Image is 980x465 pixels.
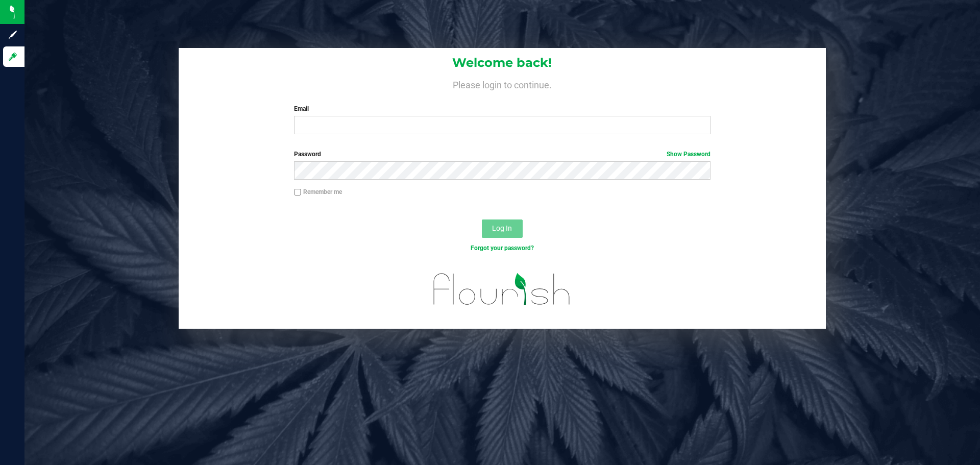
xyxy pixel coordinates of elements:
[421,263,583,315] img: flourish_logo.svg
[294,151,321,158] span: Password
[471,244,534,252] a: Forgot your password?
[294,189,301,196] input: Remember me
[294,187,342,197] label: Remember me
[179,56,826,69] h1: Welcome back!
[8,52,18,62] inline-svg: Log in
[179,78,826,90] h4: Please login to continue.
[482,219,523,238] button: Log In
[667,151,710,158] a: Show Password
[294,104,710,113] label: Email
[8,30,18,40] inline-svg: Sign up
[492,224,512,232] span: Log In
